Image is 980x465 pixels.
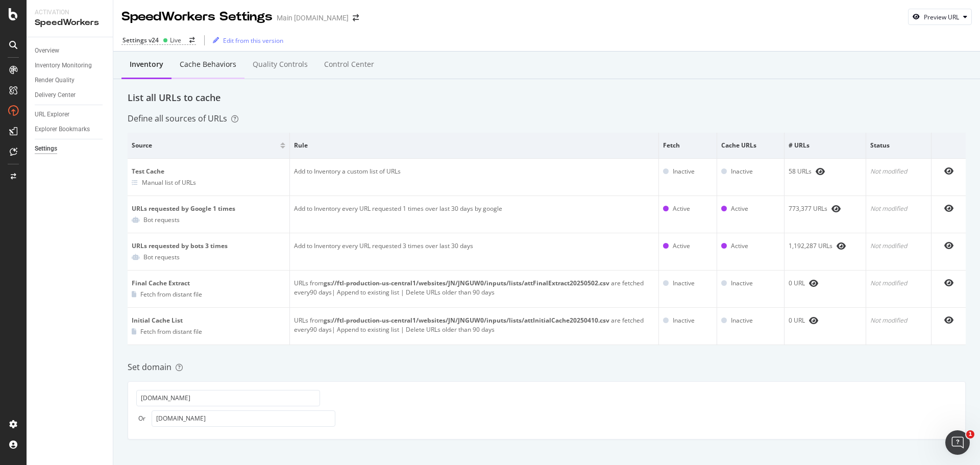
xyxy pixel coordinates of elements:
div: Settings v24 [122,36,159,44]
div: URLs requested by Google 1 times [132,204,285,213]
div: Fetch from distant file [140,290,202,299]
a: Inventory Monitoring [35,60,106,71]
div: URLs requested by bots 3 times [132,241,285,251]
div: Cache behaviors [180,59,236,69]
div: Not modified [870,316,927,325]
div: URL Explorer [35,109,69,120]
div: List all URLs to cache [128,91,966,105]
div: Test Cache [132,167,285,176]
span: # URLs [789,141,859,150]
div: Render Quality [35,75,75,86]
a: Settings [35,143,106,154]
div: arrow-right-arrow-left [353,14,359,21]
div: Set domain [128,361,966,373]
b: gs://ftl-production-us-central1/websites/JN/JNGUW0/inputs/lists/attInitialCache20250410.csv [324,316,609,325]
div: Inactive [731,279,753,288]
div: Inactive [731,167,753,176]
button: Edit from this version [209,32,283,48]
div: Active [731,204,748,213]
div: Inventory [130,59,163,69]
div: Delivery Center [35,90,76,101]
div: Bot requests [143,253,180,261]
div: Not modified [870,241,927,251]
div: Control Center [324,59,374,69]
div: Manual list of URLs [142,178,196,187]
div: eye [809,316,818,325]
span: Rule [294,141,652,150]
span: Source [132,141,278,150]
a: URL Explorer [35,109,106,120]
div: Or [136,414,148,423]
div: Inactive [673,316,695,325]
div: Active [673,204,690,213]
div: Inactive [673,167,695,176]
div: Inactive [673,279,695,288]
td: Add to Inventory every URL requested 3 times over last 30 days [290,233,659,271]
div: eye [944,316,953,324]
div: eye [809,279,818,287]
div: Overview [35,45,59,56]
div: 58 URLs [789,167,862,176]
div: Explorer Bookmarks [35,124,90,135]
div: Live [170,36,181,44]
div: Final Cache Extract [132,279,285,288]
div: Settings [35,143,57,154]
div: eye [944,167,953,175]
div: SpeedWorkers Settings [121,8,273,26]
div: Inventory Monitoring [35,60,92,71]
div: eye [944,204,953,212]
a: Render Quality [35,75,106,86]
div: eye [837,242,846,250]
div: Active [731,241,748,251]
div: Active [673,241,690,251]
div: 1,192,287 URLs [789,241,862,251]
div: Edit from this version [223,36,283,45]
div: Define all sources of URLs [128,113,238,125]
span: Fetch [663,141,710,150]
div: 0 URL [789,316,862,325]
div: Initial Cache List [132,316,285,325]
div: Not modified [870,167,927,176]
div: Inactive [731,316,753,325]
td: Add to Inventory a custom list of URLs [290,159,659,196]
div: Main [DOMAIN_NAME] [277,13,349,23]
div: URLs from are fetched every 90 days | Append to existing list | Delete URLs older than 90 days [294,279,654,297]
div: 0 URL [789,279,862,288]
span: Status [870,141,925,150]
div: eye [816,167,825,176]
a: Explorer Bookmarks [35,124,106,135]
div: URLs from are fetched every 90 days | Append to existing list | Delete URLs older than 90 days [294,316,654,334]
div: 773,377 URLs [789,204,862,213]
div: Fetch from distant file [140,327,202,336]
div: Quality Controls [253,59,308,69]
div: Not modified [870,204,927,213]
div: Preview URL [924,13,959,21]
a: Delivery Center [35,90,106,101]
div: eye [944,279,953,287]
td: Add to Inventory every URL requested 1 times over last 30 days by google [290,196,659,233]
div: Bot requests [143,215,180,224]
div: Activation [35,8,105,17]
span: Cache URLs [721,141,777,150]
div: eye [831,205,841,213]
div: Not modified [870,279,927,288]
span: 1 [966,430,974,438]
div: SpeedWorkers [35,17,105,29]
button: Preview URL [908,9,972,25]
a: Overview [35,45,106,56]
div: eye [944,241,953,250]
div: arrow-right-arrow-left [189,37,195,43]
iframe: Intercom live chat [945,430,970,455]
b: gs://ftl-production-us-central1/websites/JN/JNGUW0/inputs/lists/attFinalExtract20250502.csv [324,279,609,287]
